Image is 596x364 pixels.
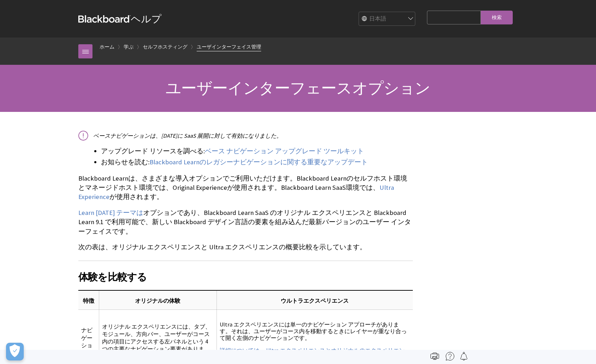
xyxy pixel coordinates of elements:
font: 詳細については、 Ultra エクスペリエンスとオリジナルのエクスペリエンス [220,347,405,360]
font: お知らせを読む: [101,158,150,166]
font: ベースナビゲーションは、[DATE]に SaaS 展開に対して有効になりました。 [93,132,282,139]
a: ベース ナビゲーション アップグレード ツールキット [205,147,364,155]
font: オリジナルの体験 [135,297,180,304]
font: ナビゲーション [81,326,92,356]
font: ユーザーインターフェースオプション [165,78,430,98]
font: Blackboard Learnは、さまざまな導入オプションでご利用いただけます。Blackboard Learnのセルフホスト環境とマネージドホスト環境では、Original Experien... [78,174,407,192]
font: が使用されます。 [109,193,163,201]
a: Blackboard Learnのレガシーナビゲーションに関する重要なアップデート [150,158,368,166]
img: 印刷 [431,352,439,360]
font: 学ぶ [124,44,134,50]
font: 体験を比較する [78,271,147,283]
a: Ultra Experience [78,183,394,201]
font: ウルトラエクスペリエンス [281,297,349,304]
a: ヘルプ [78,12,162,25]
font: Ultra エクスペリエンスには単一のナビゲーション アプローチがあります。それは、ユーザーがコース内を移動するときにレイヤーが重なり合って開く左側のナビゲーションです。 [220,321,407,341]
img: このページをフォローする [460,352,468,360]
img: その他のヘルプ [446,352,454,360]
input: 検索 [481,11,513,24]
a: Learn [DATE] テーマは [78,209,143,217]
a: 学ぶ [124,42,134,51]
select: サイト言語セレクター [359,12,416,26]
a: セルフホスティング [143,42,187,51]
font: オプション [143,209,177,217]
font: 特徴 [83,297,94,304]
button: 優先設定センターを開く [6,343,24,360]
a: ユーザインターフェイス管理 [197,42,261,51]
font: 次の表は、オリジナル エクスペリエンスと Ultra エクスペリエンスの概要比較を示しています。 [78,243,366,251]
font: オリジナル エクスペリエンスには、タブ、モジュール、方向バー、ユーザーがコース内の項目にアクセスする左パネルという 4 つの主要なナビゲーション要素があります。 [102,323,211,360]
a: ホーム [100,42,114,51]
font: アップグレード リソースを調べる: [101,147,205,155]
a: 詳細については、 Ultra エクスペリエンスとオリジナルのエクスペリエンス [220,347,405,361]
font: であり、Blackboard Learn SaaS のオリジナル エクスペリエンスと Blackboard Learn 9.1 で利用可能で、新しい Blackboard デザイン言語の要素を組... [78,209,411,235]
